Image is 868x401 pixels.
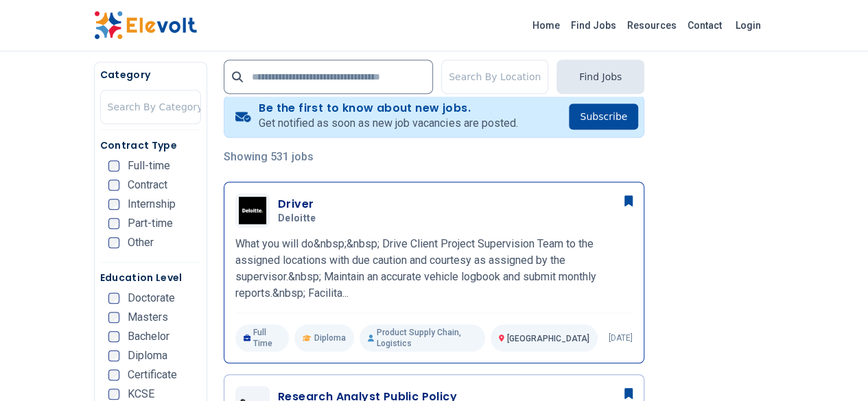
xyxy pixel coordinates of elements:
[235,236,633,302] p: What you will do&nbsp;&nbsp; Drive Client Project Supervision Team to the assigned locations with...
[108,218,119,229] input: Part-time
[278,196,322,212] h3: Driver
[682,14,727,36] a: Contact
[259,101,517,115] h4: Be the first to know about new jobs.
[94,11,197,40] img: Elevolt
[128,180,167,191] span: Contract
[108,312,119,323] input: Masters
[507,334,589,343] span: [GEOGRAPHIC_DATA]
[108,237,119,248] input: Other
[556,60,644,94] button: Find Jobs
[569,104,638,130] button: Subscribe
[100,271,201,284] h5: Education Level
[259,115,517,132] p: Get notified as soon as new job vacancies are posted.
[314,332,346,343] span: Diploma
[128,389,154,400] span: KCSE
[128,312,168,323] span: Masters
[108,160,119,171] input: Full-time
[235,324,289,352] p: Full Time
[224,149,644,165] p: Showing 531 jobs
[128,331,169,342] span: Bachelor
[527,14,565,36] a: Home
[108,331,119,342] input: Bachelor
[609,332,633,343] p: [DATE]
[108,180,119,191] input: Contract
[799,335,868,401] iframe: Chat Widget
[128,350,167,361] span: Diploma
[128,199,176,210] span: Internship
[128,293,175,304] span: Doctorate
[622,14,682,36] a: Resources
[108,369,119,380] input: Certificate
[108,350,119,361] input: Diploma
[239,197,266,224] img: Deloitte
[108,389,119,400] input: KCSE
[128,369,177,380] span: Certificate
[278,212,316,225] span: Deloitte
[235,193,633,352] a: DeloitteDriverDeloitteWhat you will do&nbsp;&nbsp; Drive Client Project Supervision Team to the a...
[128,218,173,229] span: Part-time
[128,160,170,171] span: Full-time
[100,68,201,82] h5: Category
[360,324,485,352] p: Product Supply Chain, Logistics
[108,199,119,210] input: Internship
[100,138,201,152] h5: Contract Type
[727,12,769,39] a: Login
[565,14,622,36] a: Find Jobs
[108,293,119,304] input: Doctorate
[128,237,154,248] span: Other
